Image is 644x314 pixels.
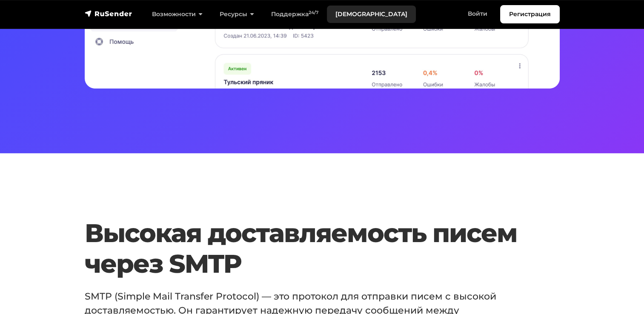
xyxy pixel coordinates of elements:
a: Регистрация [500,5,560,23]
sup: 24/7 [309,10,318,15]
a: Ресурсы [211,6,263,23]
a: [DEMOGRAPHIC_DATA] [327,6,416,23]
a: Войти [459,5,496,23]
img: RuSender [85,9,132,18]
a: Поддержка24/7 [263,6,327,23]
h2: Высокая доставляемость писем через SMTP [85,218,519,279]
a: Возможности [143,6,211,23]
